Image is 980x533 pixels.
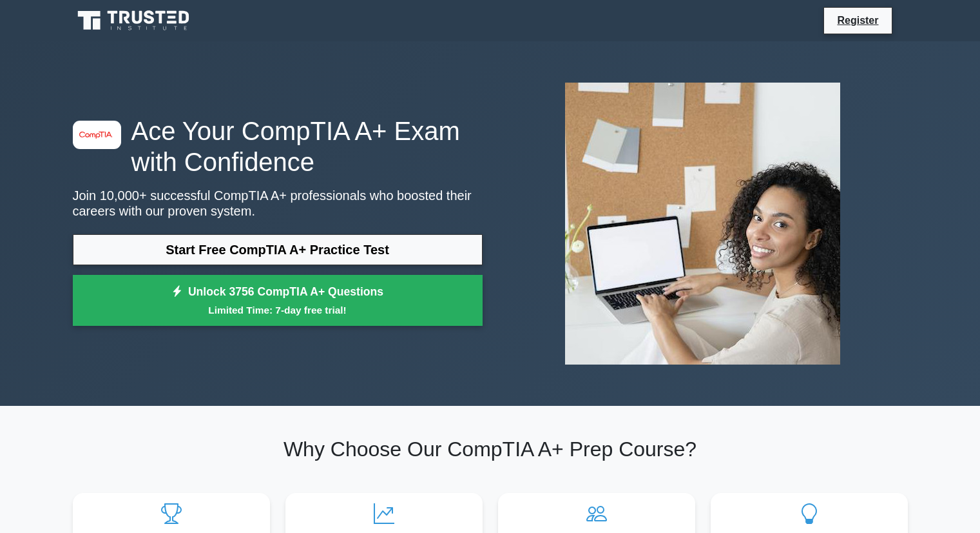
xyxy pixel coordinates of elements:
a: Start Free CompTIA A+ Practice Test [73,234,483,265]
h1: Ace Your CompTIA A+ Exam with Confidence [73,116,483,177]
h2: Why Choose Our CompTIA A+ Prep Course? [73,437,908,461]
a: Register [829,12,886,28]
small: Limited Time: 7-day free trial! [89,303,466,317]
p: Join 10,000+ successful CompTIA A+ professionals who boosted their careers with our proven system. [73,188,483,219]
a: Unlock 3756 CompTIA A+ QuestionsLimited Time: 7-day free trial! [73,275,483,327]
